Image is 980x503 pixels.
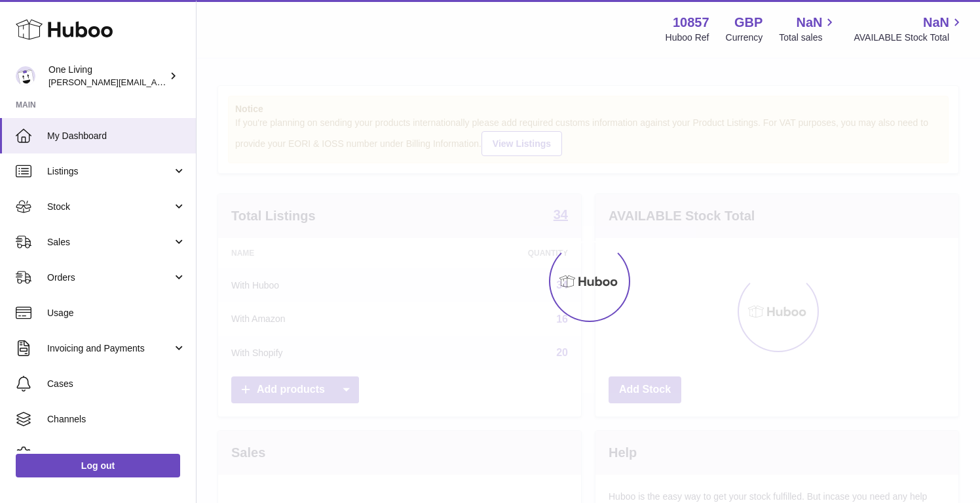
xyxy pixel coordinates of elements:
[779,31,837,44] span: Total sales
[854,14,964,44] a: NaN AVAILABLE Stock Total
[796,14,822,31] span: NaN
[666,31,709,44] div: Huboo Ref
[48,77,263,87] span: [PERSON_NAME][EMAIL_ADDRESS][DOMAIN_NAME]
[779,14,837,44] a: NaN Total sales
[47,307,186,319] span: Usage
[16,66,35,86] img: Jessica@oneliving.com
[47,201,172,213] span: Stock
[47,272,172,284] span: Orders
[734,14,763,31] strong: GBP
[673,14,709,31] strong: 10857
[47,130,186,142] span: My Dashboard
[923,14,949,31] span: NaN
[47,236,172,249] span: Sales
[48,64,166,89] div: One Living
[47,378,186,390] span: Cases
[16,454,180,477] a: Log out
[47,413,186,426] span: Channels
[47,165,172,178] span: Listings
[854,31,964,44] span: AVAILABLE Stock Total
[47,342,172,355] span: Invoicing and Payments
[726,31,763,44] div: Currency
[47,449,186,461] span: Settings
